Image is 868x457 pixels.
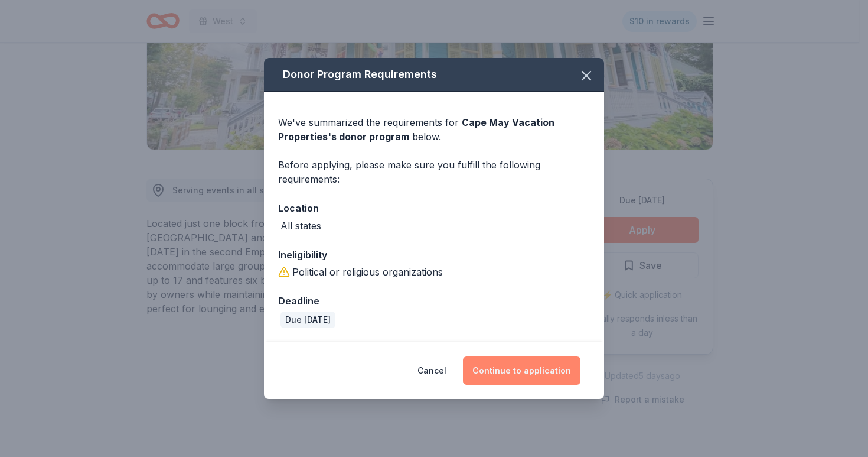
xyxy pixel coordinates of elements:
[278,200,590,216] div: Location
[280,219,321,233] div: All states
[278,293,590,309] div: Deadline
[463,356,580,385] button: Continue to application
[280,312,335,328] div: Due [DATE]
[278,247,590,262] div: Ineligibility
[292,265,443,279] div: Political or religious organizations
[278,115,590,144] div: We've summarized the requirements for below.
[278,158,590,186] div: Before applying, please make sure you fulfill the following requirements:
[417,356,446,385] button: Cancel
[264,58,604,92] div: Donor Program Requirements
